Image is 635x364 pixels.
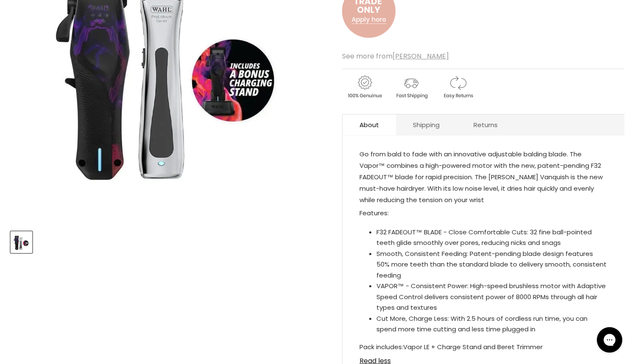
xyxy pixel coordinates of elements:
span: Features: [359,208,389,217]
span: F32 FADEOUT™ BLADE - Close Comfortable Cuts: 32 fine ball-pointed teeth glide smoothly over pores... [376,228,592,247]
span: Go from bald to fade with an innovative adjustable balding blade. The Vapor™ combines a high-powe... [359,150,603,204]
iframe: Gorgias live chat messenger [593,324,627,356]
a: About [343,114,396,135]
span: Smooth, Consistent Feeding: Patent-pending blade design features 50% more teeth than the standard... [376,249,607,280]
span: Cut More, Charge Less: With 2.5 hours of cordless run time, you can spend more time cutting and l... [376,314,588,334]
span: See more from [342,51,449,61]
a: Shipping [396,114,457,135]
img: returns.gif [435,74,480,100]
span: VAPOR™ - Consistent Power: High-speed brushless motor with Adaptive Speed Control delivers consis... [376,281,606,312]
div: Product thumbnails [9,229,328,253]
span: Pack includes: Vapor LE + Charge Stand and Beret Trimmer [359,342,543,351]
img: genuine.gif [342,74,387,100]
button: Wahl Professional 5 Star Vapor Cordless Clipper & Beret Trimmer Duo- Limited Edition [11,231,32,253]
a: Returns [457,114,515,135]
a: [PERSON_NAME] [393,51,449,61]
img: Wahl Professional 5 Star Vapor Cordless Clipper & Beret Trimmer Duo- Limited Edition [11,232,31,252]
img: shipping.gif [389,74,434,100]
